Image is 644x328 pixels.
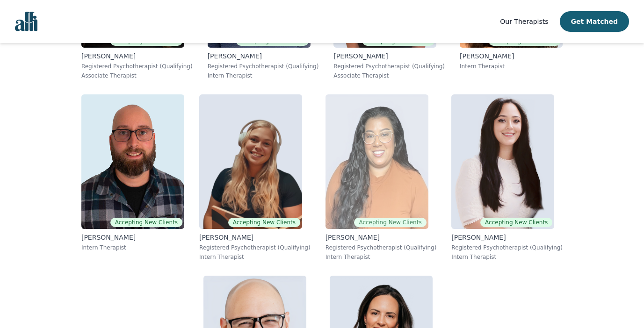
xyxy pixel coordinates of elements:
[354,218,426,227] span: Accepting New Clients
[81,94,184,229] img: Benjamin_Bedecki
[199,233,311,242] p: [PERSON_NAME]
[326,94,428,229] img: Christina_Persaud
[110,218,182,227] span: Accepting New Clients
[451,244,563,251] p: Registered Psychotherapist (Qualifying)
[81,244,184,251] p: Intern Therapist
[460,63,563,70] p: Intern Therapist
[326,253,437,261] p: Intern Therapist
[81,72,193,79] p: Associate Therapist
[333,72,445,79] p: Associate Therapist
[560,11,629,32] button: Get Matched
[81,63,193,70] p: Registered Psychotherapist (Qualifying)
[208,51,319,61] p: [PERSON_NAME]
[460,51,563,61] p: [PERSON_NAME]
[451,253,563,261] p: Intern Therapist
[333,51,445,61] p: [PERSON_NAME]
[74,87,192,268] a: Benjamin_BedeckiAccepting New Clients[PERSON_NAME]Intern Therapist
[15,12,37,31] img: alli logo
[326,244,437,251] p: Registered Psychotherapist (Qualifying)
[81,233,184,242] p: [PERSON_NAME]
[326,233,437,242] p: [PERSON_NAME]
[199,253,311,261] p: Intern Therapist
[208,72,319,79] p: Intern Therapist
[480,218,552,227] span: Accepting New Clients
[228,218,300,227] span: Accepting New Clients
[192,87,318,268] a: Emerald_WeningerAccepting New Clients[PERSON_NAME]Registered Psychotherapist (Qualifying)Intern T...
[208,63,319,70] p: Registered Psychotherapist (Qualifying)
[500,16,548,27] a: Our Therapists
[199,244,311,251] p: Registered Psychotherapist (Qualifying)
[333,63,445,70] p: Registered Psychotherapist (Qualifying)
[451,94,554,229] img: Gloria_Zambrano
[500,18,548,25] span: Our Therapists
[444,87,570,268] a: Gloria_ZambranoAccepting New Clients[PERSON_NAME]Registered Psychotherapist (Qualifying)Intern Th...
[199,94,302,229] img: Emerald_Weninger
[451,233,563,242] p: [PERSON_NAME]
[81,51,193,61] p: [PERSON_NAME]
[318,87,444,268] a: Christina_PersaudAccepting New Clients[PERSON_NAME]Registered Psychotherapist (Qualifying)Intern ...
